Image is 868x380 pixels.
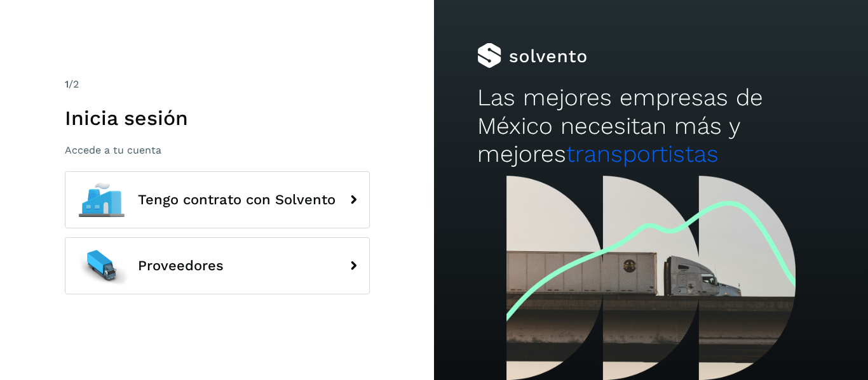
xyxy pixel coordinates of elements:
[65,144,370,156] p: Accede a tu cuenta
[65,237,370,294] button: Proveedores
[477,84,824,168] h2: Las mejores empresas de México necesitan más y mejores
[65,106,370,130] h1: Inicia sesión
[65,78,69,90] span: 1
[566,140,719,167] span: transportistas
[138,192,336,207] span: Tengo contrato con Solvento
[65,171,370,228] button: Tengo contrato con Solvento
[138,258,224,273] span: Proveedores
[65,77,370,92] div: /2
